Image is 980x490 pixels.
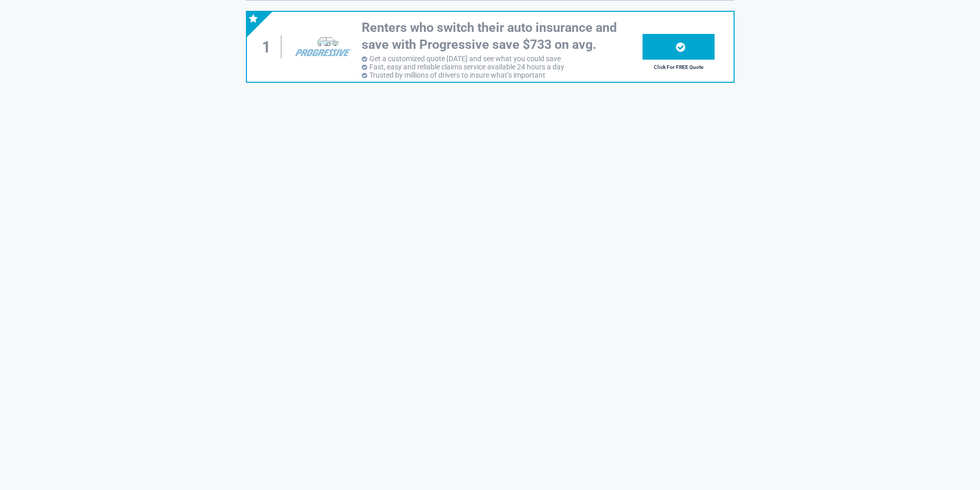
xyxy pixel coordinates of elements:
[643,64,715,70] h2: Click For FREE Quote
[362,71,643,79] li: Trusted by millions of drivers to insure what’s important
[257,35,282,59] div: 1
[362,20,643,53] h3: Renters who switch their auto insurance and save with Progressive save $733 on avg.
[362,63,643,71] li: Fast, easy and reliable claims service available 24 hours a day
[362,55,643,63] li: Get a customized quote [DATE] and see what you could save
[290,31,356,63] img: progressive's logo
